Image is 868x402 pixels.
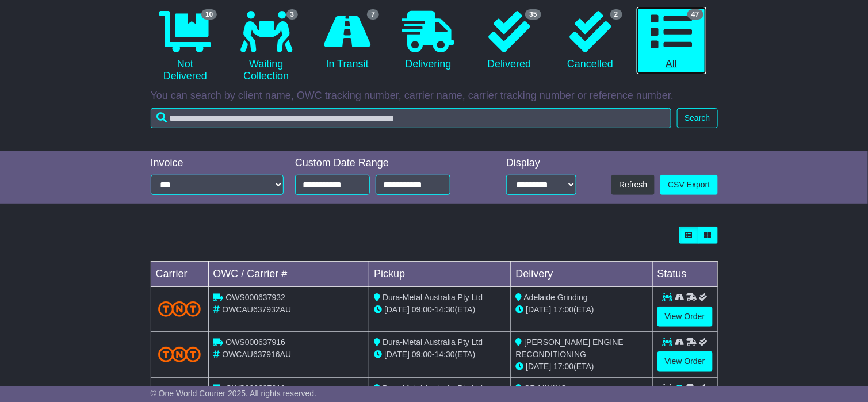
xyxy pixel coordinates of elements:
span: Adelaide Grinding [524,293,588,302]
span: 3 [286,9,299,20]
td: Delivery [511,262,652,287]
span: OWS000637916 [225,338,285,347]
span: 14:30 [435,305,455,314]
span: 17:00 [553,305,573,314]
div: - (ETA) [374,304,506,316]
button: Refresh [611,175,655,195]
span: 2 [610,9,622,20]
img: TNT_Domestic.png [158,301,201,317]
a: CSV Export [660,175,717,195]
span: Dura-Metal Australia Pty Ltd [383,338,483,347]
span: 17:00 [553,362,573,371]
td: Carrier [151,262,208,287]
div: Display [506,157,576,170]
td: Pickup [369,262,511,287]
div: - (ETA) [374,349,506,361]
span: 10 [201,9,217,20]
span: 35 [525,9,541,20]
div: Invoice [151,157,284,170]
button: Search [677,108,717,128]
span: [DATE] [526,305,551,314]
span: CR MINING [524,384,567,393]
span: [DATE] [384,350,410,359]
span: OWS000637932 [225,293,285,302]
td: OWC / Carrier # [208,262,369,287]
span: 14:30 [435,350,455,359]
span: OWCAU637916AU [222,350,291,359]
a: 35 Delivered [475,7,544,75]
a: View Order [657,351,713,372]
div: (ETA) [515,361,647,373]
span: 09:00 [412,305,432,314]
a: 10 Not Delivered [151,7,220,87]
td: Status [652,262,717,287]
span: [DATE] [526,362,551,371]
span: OWS000637910 [225,384,285,393]
img: TNT_Domestic.png [158,347,201,362]
a: 3 Waiting Collection [231,7,301,87]
div: Custom Date Range [295,157,476,170]
a: Delivering [393,7,463,75]
span: 47 [687,9,703,20]
p: You can search by client name, OWC tracking number, carrier name, carrier tracking number or refe... [151,90,718,102]
a: 47 All [637,7,706,75]
a: View Order [657,307,713,327]
a: 7 In Transit [312,7,382,75]
span: 7 [367,9,379,20]
span: [DATE] [384,305,410,314]
span: Dura-Metal Australia Pty Ltd [383,293,483,302]
span: OWCAU637932AU [222,305,291,314]
span: [PERSON_NAME] ENGINE RECONDITIONING [515,338,624,359]
div: (ETA) [515,304,647,316]
span: © One World Courier 2025. All rights reserved. [151,389,317,398]
span: 09:00 [412,350,432,359]
a: 2 Cancelled [556,7,625,75]
span: Dura-Metal Australia Pty Ltd [383,384,483,393]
